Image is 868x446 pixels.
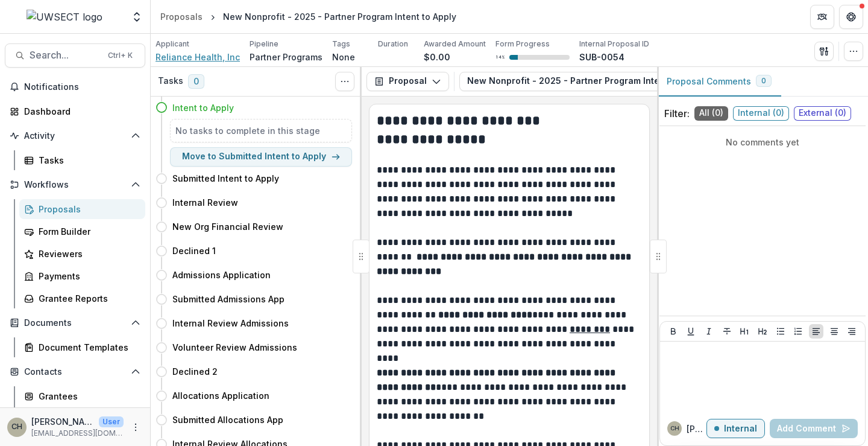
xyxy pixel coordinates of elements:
div: Document Templates [39,341,136,354]
h5: No tasks to complete in this stage [175,124,347,137]
span: 0 [188,74,204,89]
a: Proposals [156,8,207,25]
button: Proposal [366,72,449,91]
p: None [332,51,355,63]
nav: breadcrumb [156,8,461,25]
div: Payments [39,270,136,282]
a: Grantees [19,386,145,406]
div: Proposals [39,203,136,215]
button: Partners [810,5,834,29]
button: Underline [684,324,698,339]
p: Duration [378,39,408,49]
h3: Tasks [158,76,183,86]
div: Proposals [160,10,203,23]
button: New Nonprofit - 2025 - Partner Program Intent to Apply [459,72,741,91]
h4: Submitted Intent to Apply [172,172,279,185]
button: Move to Submitted Intent to Apply [170,147,352,167]
div: Reviewers [39,247,136,260]
span: Activity [24,131,126,141]
span: All ( 0 ) [694,106,728,121]
div: Grantees [39,390,136,403]
p: [EMAIL_ADDRESS][DOMAIN_NAME] [31,428,124,439]
p: Tags [332,39,350,49]
span: Contacts [24,367,126,377]
p: Pipeline [250,39,278,49]
button: Open Documents [5,313,145,333]
span: Workflows [24,180,126,190]
button: Strike [720,324,734,339]
p: SUB-0054 [579,51,624,63]
button: Bullet List [773,324,788,339]
p: Filter: [664,106,690,121]
button: Open entity switcher [128,5,145,29]
button: Open Activity [5,126,145,145]
button: Align Right [844,324,859,339]
a: Grantee Reports [19,288,145,308]
h4: Allocations Application [172,389,269,402]
button: Toggle View Cancelled Tasks [335,72,354,91]
button: Proposal Comments [657,67,781,97]
p: No comments yet [664,136,861,148]
p: Awarded Amount [424,39,486,49]
span: Documents [24,318,126,328]
span: 0 [761,77,766,85]
button: More [128,420,143,435]
div: Tasks [39,154,136,167]
a: Reviewers [19,244,145,264]
h4: New Org Financial Review [172,220,283,233]
h4: Declined 2 [172,365,218,378]
button: Align Left [809,324,823,339]
button: Italicize [702,324,716,339]
span: Notifications [24,82,140,92]
button: Open Workflows [5,175,145,194]
button: Open Contacts [5,362,145,381]
p: Form Progress [495,39,550,49]
h4: Submitted Admissions App [172,293,285,305]
button: Internal [706,419,765,438]
h4: Admissions Application [172,269,271,281]
p: [PERSON_NAME] [31,415,94,428]
p: Partner Programs [250,51,322,63]
a: Form Builder [19,221,145,241]
button: Get Help [839,5,863,29]
a: Document Templates [19,337,145,357]
p: 14 % [495,53,505,62]
p: Applicant [156,39,189,49]
div: Dashboard [24,105,136,118]
button: Heading 1 [737,324,752,339]
div: Grantee Reports [39,292,136,305]
button: Add Comment [770,419,858,438]
h4: Submitted Allocations App [172,413,283,426]
img: UWSECT logo [27,10,102,24]
p: Internal [724,424,757,434]
h4: Volunteer Review Admissions [172,341,297,354]
h4: Intent to Apply [172,101,234,114]
h4: Declined 1 [172,244,216,257]
a: Dashboard [5,101,145,121]
a: Reliance Health, Inc [156,51,240,63]
div: Carli Herz [670,425,679,432]
h4: Internal Review Admissions [172,317,289,330]
div: Ctrl + K [105,49,135,62]
button: Notifications [5,77,145,97]
button: Bold [666,324,681,339]
p: [PERSON_NAME] [687,422,706,435]
button: Align Center [827,324,841,339]
span: External ( 0 ) [794,106,851,121]
button: Heading 2 [755,324,770,339]
p: User [99,416,124,427]
div: New Nonprofit - 2025 - Partner Program Intent to Apply [223,10,456,23]
button: Ordered List [791,324,805,339]
a: Payments [19,266,145,286]
div: Form Builder [39,225,136,238]
a: Proposals [19,199,145,219]
span: Internal ( 0 ) [733,106,789,121]
p: $0.00 [424,51,450,63]
div: Carli Herz [11,423,22,431]
button: Search... [5,43,145,68]
a: Tasks [19,150,145,170]
p: Internal Proposal ID [579,39,649,49]
h4: Internal Review [172,196,238,209]
span: Search... [30,49,101,61]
